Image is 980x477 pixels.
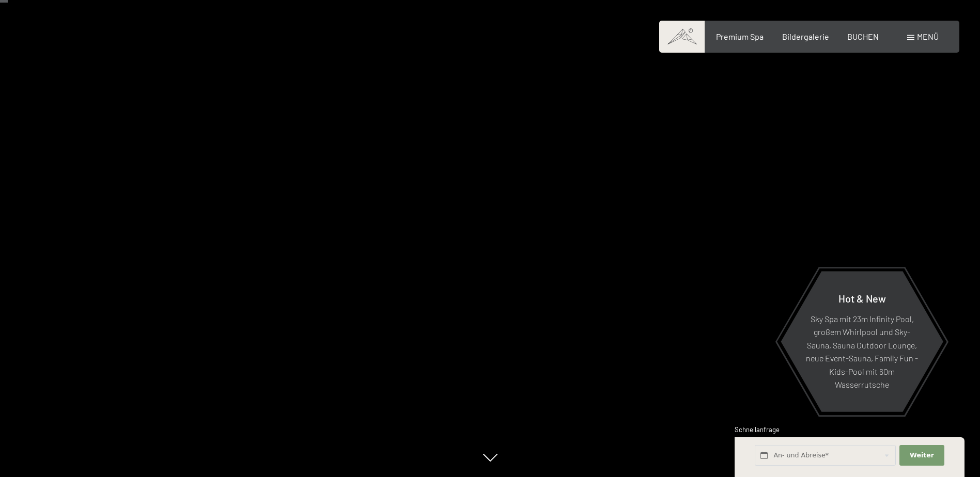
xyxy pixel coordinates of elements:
[917,31,939,41] span: Menü
[847,31,879,41] a: BUCHEN
[782,31,829,41] a: Bildergalerie
[899,445,944,466] button: Weiter
[716,31,764,41] a: Premium Spa
[735,425,780,434] span: Schnellanfrage
[838,292,886,304] span: Hot & New
[806,312,918,391] p: Sky Spa mit 23m Infinity Pool, großem Whirlpool und Sky-Sauna, Sauna Outdoor Lounge, neue Event-S...
[780,271,944,412] a: Hot & New Sky Spa mit 23m Infinity Pool, großem Whirlpool und Sky-Sauna, Sauna Outdoor Lounge, ne...
[910,451,934,460] span: Weiter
